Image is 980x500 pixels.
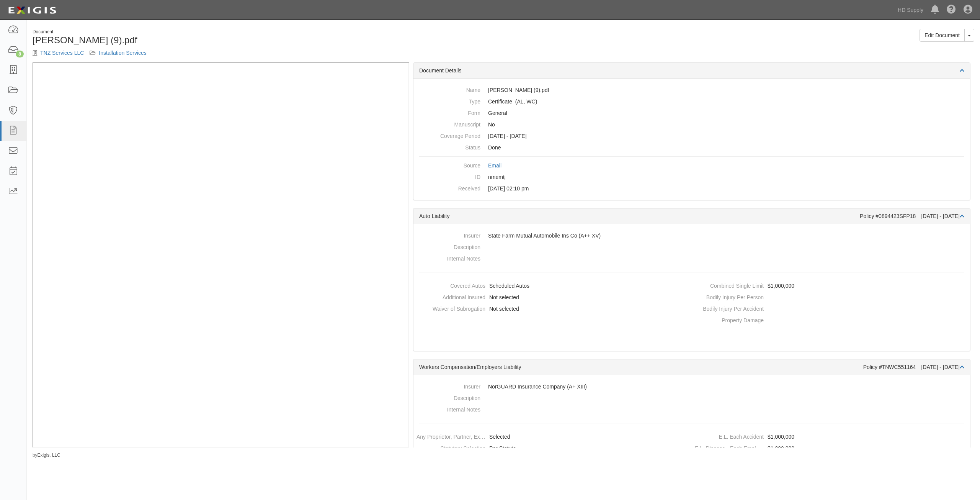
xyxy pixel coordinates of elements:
div: 8 [16,51,24,57]
dt: Waiver of Subrogation [416,303,485,313]
dt: Any Proprietor, Partner, Executive Officer, or Member Excluded [416,431,485,441]
dt: Status [419,142,480,151]
dt: E.L. Disease - Each Employee [695,443,764,452]
i: Help Center - Complianz [947,5,956,15]
dd: Not selected [416,303,689,315]
h1: [PERSON_NAME] (9).pdf [33,35,498,45]
small: by [33,452,60,459]
dd: Auto Liability Workers Compensation/Employers Liability [419,96,964,107]
a: Exigis, LLC [38,452,60,458]
dd: nmemtj [419,171,964,183]
dt: Statutory Selection [416,443,485,452]
dt: Property Damage [695,315,764,324]
dd: General [419,107,964,119]
dd: Per Statute [416,443,689,454]
dt: Insurer [419,381,480,390]
dd: [DATE] 02:10 pm [419,183,964,194]
dd: State Farm Mutual Automobile Ins Co (A++ XV) [419,230,964,241]
dd: No [419,119,964,130]
dt: Covered Autos [416,280,485,290]
a: HD Supply [894,2,927,18]
dd: $1,000,000 [695,443,967,454]
div: Workers Compensation/Employers Liability [419,363,863,371]
div: Auto Liability [419,212,860,220]
a: Email [488,162,501,169]
dd: NorGUARD Insurance Company (A+ XIII) [419,381,964,392]
dt: ID [419,171,480,181]
a: TNZ Services LLC [40,50,84,56]
dd: $1,000,000 [695,431,967,443]
dt: Manuscript [419,119,480,128]
dd: [DATE] - [DATE] [419,130,964,142]
img: logo-5460c22ac91f19d4615b14bd174203de0afe785f0fc80cf4dbbc73dc1793850b.png [6,3,59,17]
dt: Internal Notes [419,253,480,262]
dt: Additional Insured [416,292,485,301]
dt: Description [419,392,480,402]
dt: Form [419,107,480,117]
div: Document Details [413,63,970,79]
dt: Source [419,160,480,169]
dt: Bodily Injury Per Person [695,292,764,301]
dd: Scheduled Autos [416,280,689,292]
div: Policy #TNWC551164 [DATE] - [DATE] [863,363,964,371]
div: Document [33,29,498,35]
dt: Name [419,84,480,94]
dd: Done [419,142,964,153]
a: Edit Document [920,29,965,42]
dd: [PERSON_NAME] (9).pdf [419,84,964,96]
dt: Received [419,183,480,192]
dd: Not selected [416,292,689,303]
dt: Internal Notes [419,404,480,413]
div: Policy #0894423SFP18 [DATE] - [DATE] [860,212,964,220]
dt: Combined Single Limit [695,280,764,290]
dt: Type [419,96,480,105]
a: Installation Services [99,50,147,56]
dd: Selected [416,431,689,443]
dt: E.L. Each Accident [695,431,764,441]
dt: Coverage Period [419,130,480,140]
dt: Insurer [419,230,480,239]
dd: $1,000,000 [695,280,967,292]
dt: Description [419,241,480,251]
dt: Bodily Injury Per Accident [695,303,764,313]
